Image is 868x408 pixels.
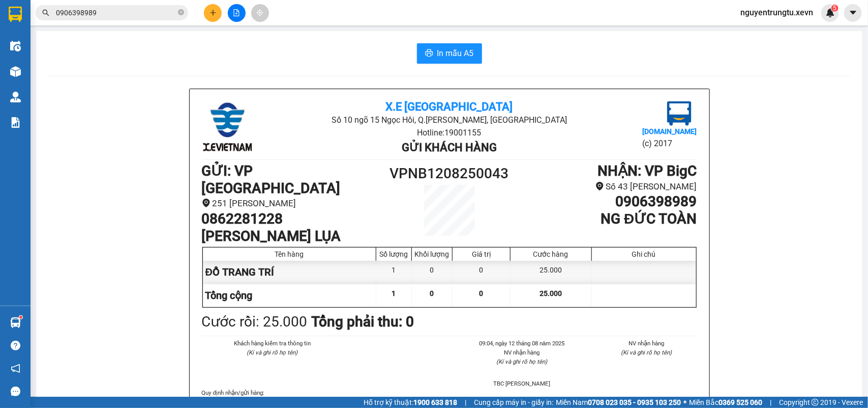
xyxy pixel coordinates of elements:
[284,126,614,139] li: Hotline: 19001155
[204,4,222,22] button: plus
[719,398,762,406] strong: 0369 525 060
[202,199,211,207] span: environment
[203,261,377,284] div: ĐỒ TRANG TRÍ
[256,9,263,16] span: aim
[465,397,466,408] span: |
[56,7,176,18] input: Tìm tên, số ĐT hoặc mã đơn
[833,5,836,12] span: 5
[511,261,591,284] div: 25.000
[472,339,573,348] li: 09:04, ngày 12 tháng 08 năm 2025
[205,250,374,258] div: Tên hàng
[812,399,819,406] span: copyright
[42,9,49,16] span: search
[430,289,434,297] span: 0
[496,358,547,365] i: (Kí và ghi rõ họ tên)
[642,127,697,135] b: [DOMAIN_NAME]
[376,261,412,284] div: 1
[513,250,588,258] div: Cước hàng
[667,101,692,126] img: logo.jpg
[178,8,184,18] span: close-circle
[556,397,681,408] span: Miền Nam
[417,43,482,64] button: printerIn mẫu A5
[595,182,604,191] span: environment
[247,349,297,356] i: (Kí và ghi rõ họ tên)
[178,9,184,15] span: close-circle
[642,137,697,150] li: (c) 2017
[402,141,497,154] b: Gửi khách hàng
[540,289,562,297] span: 25.000
[284,114,614,126] li: Số 10 ngõ 15 Ngọc Hồi, Q.[PERSON_NAME], [GEOGRAPHIC_DATA]
[10,41,21,51] img: warehouse-icon
[472,348,573,357] li: NV nhận hàng
[202,228,387,245] h1: [PERSON_NAME] LỤA
[209,9,217,16] span: plus
[222,339,323,348] li: Khách hàng kiểm tra thông tin
[205,289,253,302] span: Tổng cộng
[414,250,450,258] div: Khối lượng
[364,397,457,408] span: Hỗ trợ kỹ thuật:
[10,92,21,102] img: warehouse-icon
[202,210,387,228] h1: 0862281228
[251,4,269,22] button: aim
[453,261,511,284] div: 0
[455,250,507,258] div: Giá trị
[844,4,862,22] button: caret-down
[849,8,858,17] span: caret-down
[11,341,20,350] span: question-circle
[379,250,409,258] div: Số lượng
[689,397,762,408] span: Miền Bắc
[9,7,22,22] img: logo-vxr
[11,364,20,373] span: notification
[10,117,21,128] img: solution-icon
[202,311,308,333] div: Cước rồi : 25.000
[511,210,697,228] h1: NG ĐỨC TOÀN
[233,9,240,16] span: file-add
[19,316,22,319] sup: 1
[831,5,839,12] sup: 5
[95,25,425,38] li: Số 10 ngõ 15 Ngọc Hồi, Q.[PERSON_NAME], [GEOGRAPHIC_DATA]
[385,100,513,113] b: X.E [GEOGRAPHIC_DATA]
[413,398,457,406] strong: 1900 633 818
[412,261,453,284] div: 0
[621,349,672,356] i: (Kí và ghi rõ họ tên)
[826,8,835,17] img: icon-new-feature
[13,13,64,64] img: logo.jpg
[480,289,484,297] span: 0
[598,162,697,179] b: NHẬN : VP BigC
[472,379,573,388] li: TBC [PERSON_NAME]
[95,38,425,50] li: Hotline: 19001155
[312,313,414,330] b: Tổng phải thu: 0
[228,4,246,22] button: file-add
[387,162,512,185] h1: VPNB1208250043
[437,47,474,60] span: In mẫu A5
[511,193,697,210] h1: 0906398989
[596,339,697,348] li: NV nhận hàng
[202,162,341,197] b: GỬI : VP [GEOGRAPHIC_DATA]
[594,250,694,258] div: Ghi chú
[10,66,21,77] img: warehouse-icon
[588,398,681,406] strong: 0708 023 035 - 0935 103 250
[202,101,253,152] img: logo.jpg
[474,397,553,408] span: Cung cấp máy in - giấy in:
[511,180,697,194] li: Số 43 [PERSON_NAME]
[770,397,771,408] span: |
[732,6,821,19] span: nguyentrungtu.xevn
[392,289,396,297] span: 1
[683,400,686,404] span: ⚪️
[13,74,98,91] b: GỬI : VP BigC
[10,317,21,328] img: warehouse-icon
[11,387,20,396] span: message
[425,49,433,59] span: printer
[202,197,387,210] li: 251 [PERSON_NAME]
